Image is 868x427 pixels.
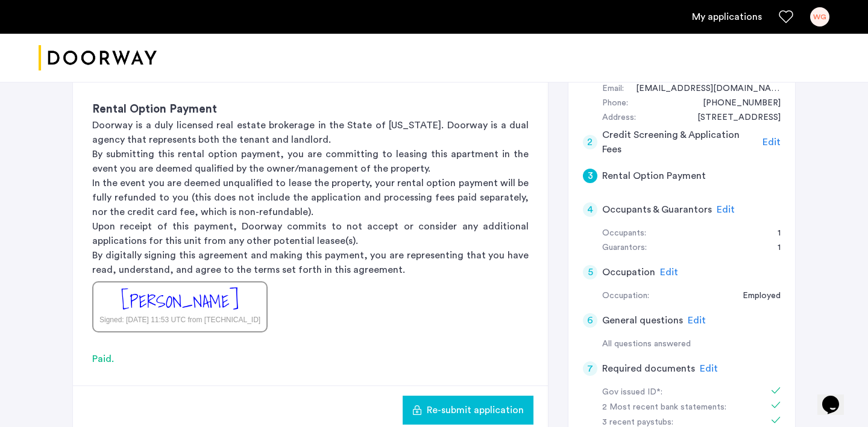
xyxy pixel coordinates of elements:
[92,352,529,366] div: Paid.
[602,265,655,279] h5: Occupation
[39,36,157,81] img: logo
[92,101,529,118] h3: Rental Option Payment
[817,379,856,415] iframe: chat widget
[779,10,793,24] a: Favorites
[602,385,754,400] div: Gov issued ID*:
[39,36,157,81] a: Cazamio logo
[583,202,597,217] div: 4
[685,111,781,125] div: 139-34 85th Dr.
[624,82,781,96] div: walterjgraham01@gmail.com
[602,361,695,376] h5: Required documents
[602,401,754,415] div: 2 Most recent bank statements:
[766,241,781,255] div: 1
[763,137,781,147] span: Edit
[602,241,647,255] div: Guarantors:
[602,82,624,96] div: Email:
[810,7,829,26] div: WG
[583,361,597,376] div: 7
[691,96,781,111] div: +19175651143
[602,169,706,183] h5: Rental Option Payment
[731,289,781,304] div: Employed
[99,314,260,325] div: Signed: [DATE] 11:53 UTC from [TECHNICAL_ID]
[121,288,239,314] div: [PERSON_NAME]
[692,10,762,24] a: My application
[403,396,533,425] button: button
[92,176,529,219] p: In the event you are deemed unqualified to lease the property, your rental option payment will be...
[602,202,712,217] h5: Occupants & Guarantors
[766,226,781,241] div: 1
[660,267,678,277] span: Edit
[602,111,636,125] div: Address:
[602,313,683,328] h5: General questions
[92,147,529,176] p: By submitting this rental option payment, you are committing to leasing this apartment in the eve...
[602,337,781,352] div: All questions answered
[602,128,758,157] h5: Credit Screening & Application Fees
[602,96,628,111] div: Phone:
[427,403,524,417] span: Re-submit application
[602,226,646,241] div: Occupants:
[717,205,735,214] span: Edit
[583,135,597,149] div: 2
[583,169,597,183] div: 3
[602,289,649,304] div: Occupation:
[92,219,529,248] p: Upon receipt of this payment, Doorway commits to not accept or consider any additional applicatio...
[583,313,597,328] div: 6
[583,265,597,279] div: 5
[688,316,706,325] span: Edit
[92,118,529,147] p: Doorway is a duly licensed real estate brokerage in the State of [US_STATE]. Doorway is a dual ag...
[700,364,718,373] span: Edit
[92,248,529,277] p: By digitally signing this agreement and making this payment, you are representing that you have r...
